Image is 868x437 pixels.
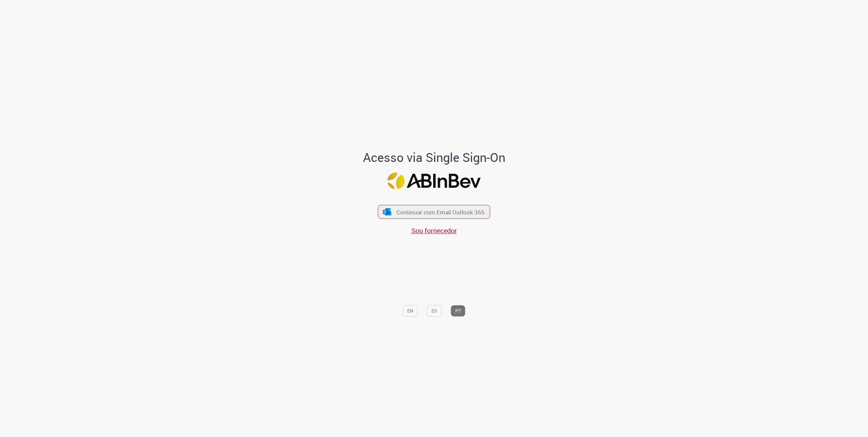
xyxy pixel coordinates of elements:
[396,208,485,216] span: Continuar com Email Outlook 365
[388,172,481,189] img: Logo ABInBev
[411,226,457,236] a: Sou fornecedor
[403,305,418,317] button: EN
[378,205,490,219] button: ícone Azure/Microsoft 360 Continuar com Email Outlook 365
[382,208,392,215] img: ícone Azure/Microsoft 360
[427,305,442,317] button: ES
[451,305,465,317] button: PT
[340,151,528,164] h1: Acesso via Single Sign-On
